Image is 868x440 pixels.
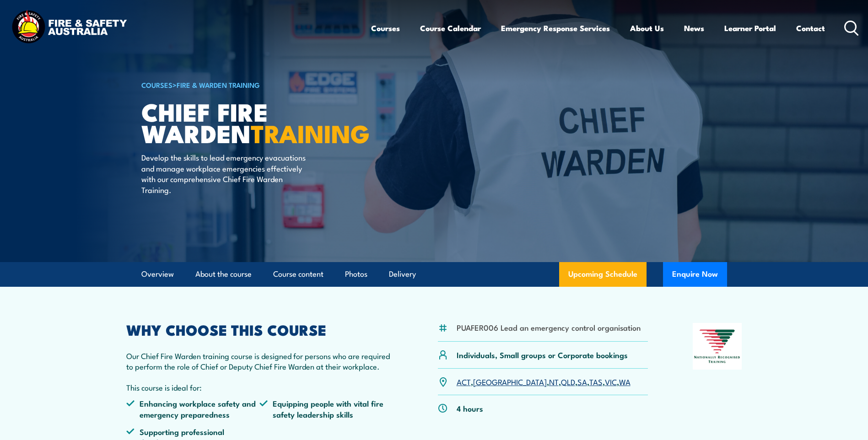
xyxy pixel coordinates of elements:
[559,262,647,287] a: Upcoming Schedule
[724,16,776,40] a: Learner Portal
[141,79,367,90] h6: >
[126,398,260,419] li: Enhancing workplace safety and emergency preparedness
[549,376,559,387] a: NT
[501,16,610,40] a: Emergency Response Services
[126,382,394,392] p: This course is ideal for:
[589,376,603,387] a: TAS
[577,376,587,387] a: SA
[457,349,628,360] p: Individuals, Small groups or Corporate bookings
[177,80,260,90] a: Fire & Warden Training
[457,376,631,387] p: , , , , , , ,
[259,398,393,419] li: Equipping people with vital fire safety leadership skills
[345,262,367,286] a: Photos
[251,113,370,151] strong: TRAINING
[473,376,547,387] a: [GEOGRAPHIC_DATA]
[141,152,308,195] p: Develop the skills to lead emergency evacuations and manage workplace emergencies effectively wit...
[126,323,394,336] h2: WHY CHOOSE THIS COURSE
[420,16,481,40] a: Course Calendar
[389,262,416,286] a: Delivery
[619,376,631,387] a: WA
[663,262,727,287] button: Enquire Now
[141,101,367,143] h1: Chief Fire Warden
[195,262,252,286] a: About the course
[141,80,173,90] a: COURSES
[605,376,617,387] a: VIC
[273,262,323,286] a: Course content
[457,322,641,333] li: PUAFER006 Lead an emergency control organisation
[684,16,704,40] a: News
[457,403,483,413] p: 4 hours
[141,262,174,286] a: Overview
[561,376,575,387] a: QLD
[693,323,742,370] img: Nationally Recognised Training logo.
[371,16,400,40] a: Courses
[457,376,471,387] a: ACT
[796,16,825,40] a: Contact
[126,350,394,372] p: Our Chief Fire Warden training course is designed for persons who are required to perform the rol...
[630,16,664,40] a: About Us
